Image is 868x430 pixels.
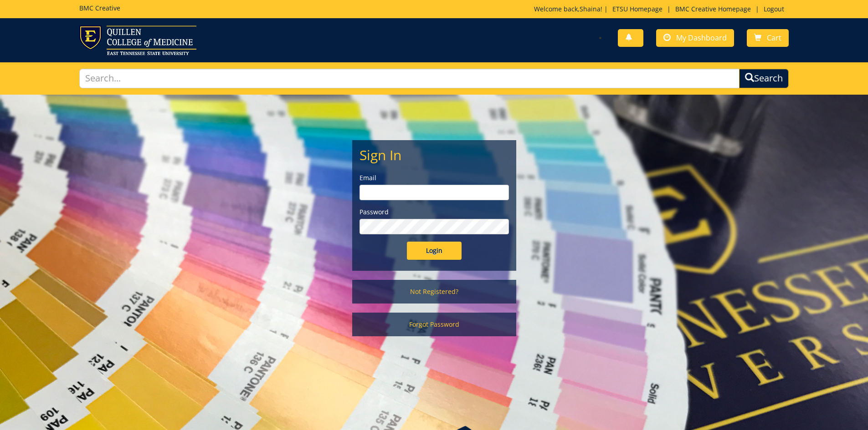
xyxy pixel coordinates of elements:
[360,173,509,182] label: Email
[767,33,781,43] span: Cart
[671,5,755,13] a: BMC Creative Homepage
[360,207,509,217] label: Password
[79,5,120,11] h5: BMC Creative
[352,313,516,336] a: Forgot Password
[352,280,516,304] a: Not Registered?
[608,5,667,13] a: ETSU Homepage
[739,69,789,88] button: Search
[534,5,789,14] p: Welcome back, ! | | |
[407,242,462,260] input: Login
[747,29,789,47] a: Cart
[360,147,509,162] h2: Sign In
[580,5,601,13] a: Shaina
[759,5,789,13] a: Logout
[79,25,196,55] img: ETSU logo
[79,69,740,88] input: Search...
[676,33,727,43] span: My Dashboard
[656,29,734,47] a: My Dashboard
